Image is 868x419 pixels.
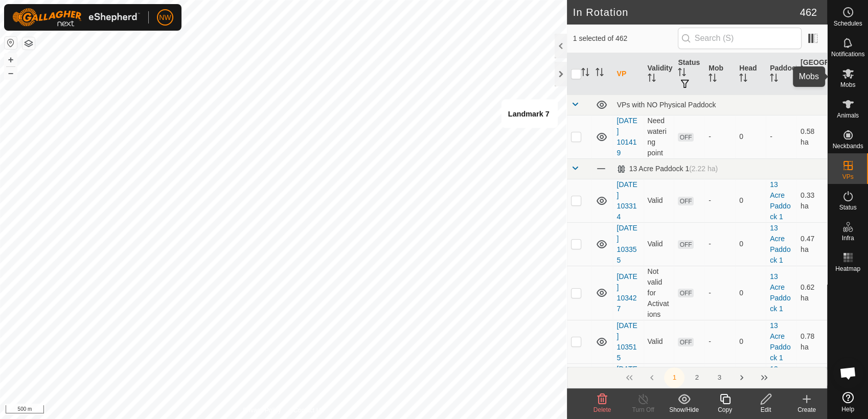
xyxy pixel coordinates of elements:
span: VPs [842,174,853,180]
th: Paddock [766,53,796,95]
a: 13 Acre Paddock 1 [770,272,790,313]
a: 13 Acre Paddock 1 [770,365,790,405]
td: 0 [735,320,766,363]
a: [DATE] 103427 [617,272,637,313]
span: OFF [678,133,693,142]
button: 3 [709,367,729,388]
p-sorticon: Activate to sort [581,69,589,78]
td: 0 [735,115,766,158]
span: OFF [678,197,693,205]
a: Contact Us [293,406,324,415]
td: 0.47 ha [796,222,827,266]
div: Copy [704,405,745,414]
p-sorticon: Activate to sort [739,75,747,83]
th: Status [674,53,704,95]
td: 0 [735,266,766,320]
div: 13 Acre Paddock 1 [617,165,718,173]
span: Notifications [831,51,864,57]
p-sorticon: Activate to sort [709,75,717,83]
button: Map Layers [22,37,35,50]
button: + [5,54,17,66]
span: Mobs [840,82,855,88]
p-sorticon: Activate to sort [678,69,686,78]
p-sorticon: Activate to sort [770,75,778,83]
span: 462 [800,5,817,20]
div: - [709,195,731,206]
td: Valid [644,363,674,407]
span: (2.22 ha) [689,165,718,173]
div: - [709,131,731,142]
a: 13 Acre Paddock 1 [770,180,790,221]
span: Delete [593,406,611,413]
div: VPs with NO Physical Paddock [617,101,823,109]
a: [DATE] 101419 [617,117,637,157]
span: Help [841,406,854,412]
a: Open chat [833,358,863,388]
a: 13 Acre Paddock 1 [770,224,790,264]
th: Head [735,53,766,95]
div: Create [786,405,827,414]
span: OFF [678,289,693,297]
button: – [5,67,17,79]
span: OFF [678,240,693,249]
th: VP [613,53,644,95]
td: 0.58 ha [796,115,827,158]
p-sorticon: Activate to sort [801,80,809,88]
a: [DATE] 103355 [617,224,637,264]
a: [DATE] 103515 [617,321,637,362]
span: NW [159,12,171,23]
button: Last Page [754,367,774,388]
img: Gallagher Logo [12,8,140,27]
button: 2 [687,367,707,388]
span: Animals [837,112,859,119]
th: Validity [644,53,674,95]
div: Edit [745,405,786,414]
button: 1 [664,367,684,388]
a: Privacy Policy [243,406,281,415]
span: 1 selected of 462 [573,33,678,44]
span: Neckbands [832,143,863,149]
button: Next Page [732,367,752,388]
td: Valid [644,320,674,363]
span: OFF [678,338,693,346]
td: 0 [735,363,766,407]
td: Valid [644,222,674,266]
td: Not valid for Activations [644,266,674,320]
div: - [709,239,731,249]
h2: In Rotation [573,6,800,18]
div: Show/Hide [664,405,704,414]
p-sorticon: Activate to sort [596,69,604,78]
td: 1 ha [796,363,827,407]
td: Need watering point [644,115,674,158]
td: 0.62 ha [796,266,827,320]
td: - [766,115,796,158]
td: 0 [735,222,766,266]
span: Status [839,204,856,211]
a: [DATE] 170542 [617,365,637,405]
a: [DATE] 103314 [617,180,637,221]
td: 0 [735,179,766,222]
span: Schedules [833,20,862,27]
th: [GEOGRAPHIC_DATA] Area [796,53,827,95]
div: Landmark 7 [508,108,550,120]
span: Infra [841,235,854,241]
td: 0.78 ha [796,320,827,363]
p-sorticon: Activate to sort [648,75,656,83]
a: 13 Acre Paddock 1 [770,321,790,362]
div: - [709,336,731,347]
td: 0.33 ha [796,179,827,222]
input: Search (S) [678,28,802,49]
button: Reset Map [5,37,17,49]
div: - [709,288,731,298]
td: Valid [644,179,674,222]
div: Turn Off [623,405,664,414]
a: Help [828,388,868,416]
th: Mob [704,53,735,95]
span: Heatmap [835,266,860,272]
